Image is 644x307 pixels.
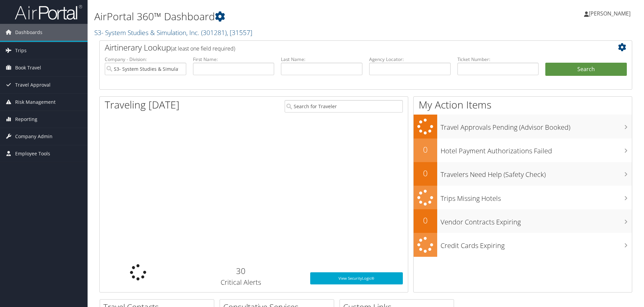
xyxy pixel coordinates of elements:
a: Travel Approvals Pending (Advisor Booked) [414,115,632,139]
h2: 30 [182,265,300,277]
label: Company - Division: [105,56,186,63]
h1: Traveling [DATE] [105,98,180,112]
img: airportal-logo.png [15,4,82,20]
a: View SecurityLogic® [310,272,403,284]
h3: Critical Alerts [182,278,300,287]
span: Dashboards [15,24,42,41]
span: Employee Tools [15,145,50,162]
span: Book Travel [15,59,41,76]
span: Trips [15,42,27,59]
a: 0Vendor Contracts Expiring [414,209,632,233]
label: Agency Locator: [369,56,451,63]
button: Search [545,63,627,76]
span: Company Admin [15,128,53,145]
h3: Credit Cards Expiring [441,238,632,250]
h3: Travel Approvals Pending (Advisor Booked) [441,119,632,132]
a: S3- System Studies & Simulation, Inc. [94,28,252,37]
h1: My Action Items [414,98,632,112]
span: Travel Approval [15,76,51,93]
h2: 0 [414,167,437,179]
a: Trips Missing Hotels [414,186,632,210]
h3: Travelers Need Help (Safety Check) [441,166,632,179]
a: Credit Cards Expiring [414,233,632,257]
span: Reporting [15,111,37,128]
h2: 0 [414,144,437,155]
h3: Trips Missing Hotels [441,190,632,203]
span: Risk Management [15,94,56,111]
h1: AirPortal 360™ Dashboard [94,9,456,24]
span: [PERSON_NAME] [589,10,631,17]
label: Ticket Number: [457,56,539,63]
label: Last Name: [281,56,362,63]
label: First Name: [193,56,275,63]
a: 0Hotel Payment Authorizations Failed [414,139,632,162]
h2: Airtinerary Lookup [105,42,582,53]
a: [PERSON_NAME] [584,3,637,24]
input: Search for Traveler [285,100,403,113]
a: 0Travelers Need Help (Safety Check) [414,162,632,186]
h3: Hotel Payment Authorizations Failed [441,143,632,156]
span: , [ 31557 ] [227,28,252,37]
span: (at least one field required) [171,45,235,52]
span: ( 301281 ) [201,28,227,37]
h3: Vendor Contracts Expiring [441,214,632,227]
h2: 0 [414,215,437,226]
